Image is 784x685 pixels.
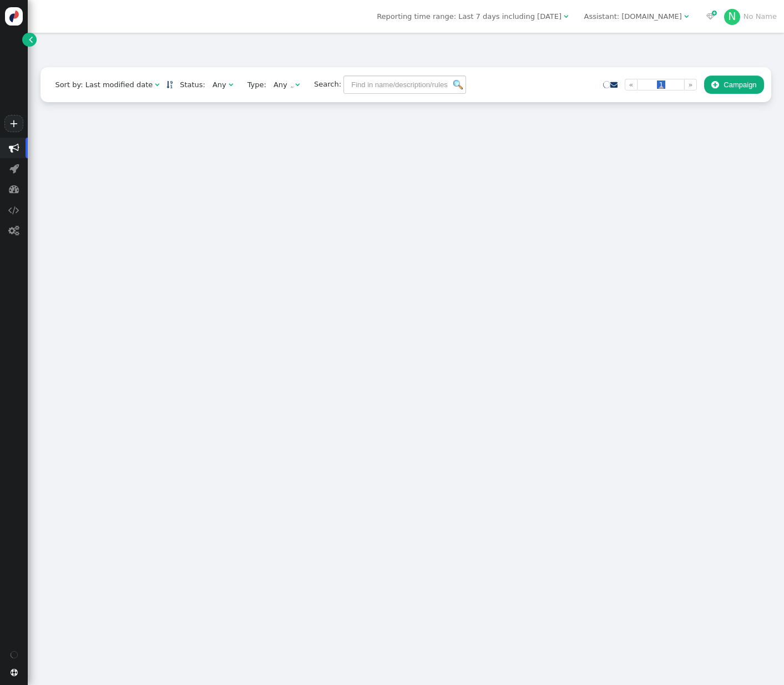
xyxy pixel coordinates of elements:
[166,80,173,89] a: 
[453,80,463,89] img: icon_search.png
[8,205,19,215] span: 
[11,669,18,676] span: 
[4,115,23,132] a: +
[684,13,689,20] span: 
[307,80,341,88] span: Search:
[290,82,295,88] img: loading.gif
[29,34,33,45] span: 
[564,13,568,20] span: 
[377,12,562,21] span: Reporting time range: Last 7 days including [DATE]
[295,81,300,88] span: 
[724,9,741,26] div: N
[9,184,19,194] span: 
[610,80,618,89] a: 
[706,13,715,20] span: 
[657,80,665,89] span: 1
[274,79,287,90] div: Any
[684,79,697,91] a: »
[155,81,159,88] span: 
[55,79,153,90] div: Sort by: Last modified date
[213,79,226,90] div: Any
[704,75,764,94] button: Campaign
[5,7,23,26] img: logo-icon.svg
[240,79,266,90] span: Type:
[343,75,466,94] input: Find in name/description/rules
[711,80,719,89] span: 
[166,81,173,88] span: Sorted in descending order
[173,79,205,90] span: Status:
[22,33,36,47] a: 
[724,12,777,21] a: NNo Name
[8,225,19,236] span: 
[610,81,618,88] span: 
[584,11,682,22] div: Assistant: [DOMAIN_NAME]
[9,143,19,153] span: 
[229,81,233,88] span: 
[9,163,19,174] span: 
[625,79,638,91] a: «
